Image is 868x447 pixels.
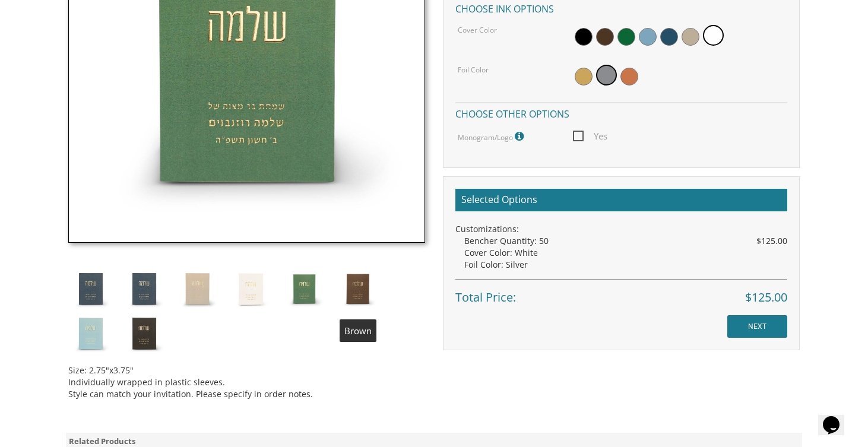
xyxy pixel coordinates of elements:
[458,129,527,144] label: Monogram/Logo
[335,267,380,311] img: Style8.6.jpg
[756,235,787,247] span: $125.00
[68,356,425,400] div: Size: 2.75"x3.75" Individually wrapped in plastic sleeves. Style can match your invitation. Pleas...
[464,247,787,259] div: Cover Color: White
[229,267,273,311] img: Style8.4.jpg
[455,223,787,235] div: Customizations:
[122,267,166,311] img: Style8.2.jpg
[727,315,787,338] input: NEXT
[818,400,856,435] iframe: chat widget
[455,189,787,211] h2: Selected Options
[455,280,787,306] div: Total Price:
[455,102,787,123] h4: Choose other options
[68,267,113,311] img: Style8.2.jpg
[464,235,787,247] div: Bencher Quantity: 50
[464,259,787,271] div: Foil Color: Silver
[458,65,489,75] label: Foil Color
[68,311,113,356] img: Style8.7.jpg
[745,289,787,306] span: $125.00
[282,267,327,311] img: Style8.5.jpg
[122,311,166,356] img: Style8.1.jpg
[458,25,497,35] label: Cover Color
[573,129,607,144] span: Yes
[175,267,220,311] img: Style8.3_edit.jpg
